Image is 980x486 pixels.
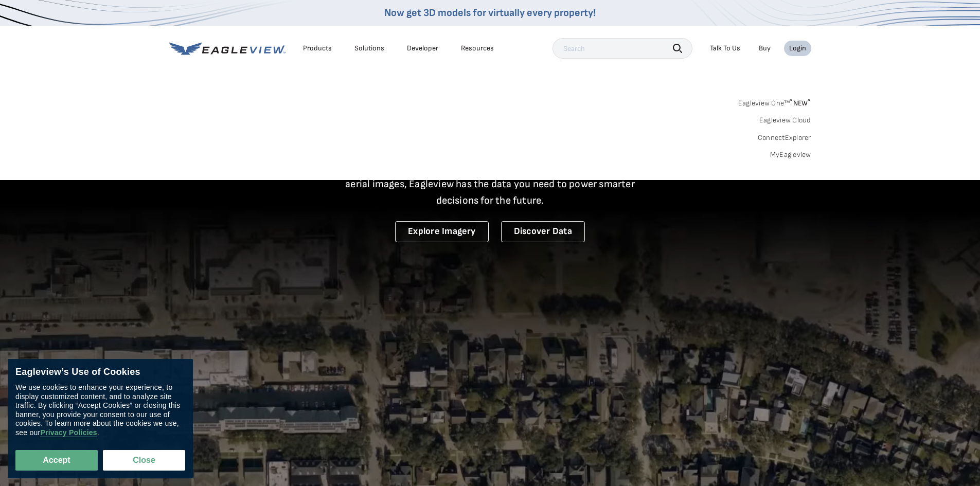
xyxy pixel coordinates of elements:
[553,38,692,59] input: Search
[770,150,811,159] a: MyEagleview
[789,44,806,53] div: Login
[103,450,185,471] button: Close
[759,44,771,53] a: Buy
[15,450,98,471] button: Accept
[501,221,585,242] a: Discover Data
[15,367,185,378] div: Eagleview’s Use of Cookies
[758,133,811,142] a: ConnectExplorer
[354,44,384,53] div: Solutions
[738,96,811,107] a: Eagleview One™*NEW*
[384,7,596,19] a: Now get 3D models for virtually every property!
[333,159,648,209] p: A new era starts here. Built on more than 3.5 billion high-resolution aerial images, Eagleview ha...
[710,44,740,53] div: Talk To Us
[395,221,489,242] a: Explore Imagery
[407,44,438,53] a: Developer
[759,116,811,125] a: Eagleview Cloud
[303,44,332,53] div: Products
[790,99,811,107] span: NEW
[40,428,97,437] a: Privacy Policies
[15,383,185,437] div: We use cookies to enhance your experience, to display customized content, and to analyze site tra...
[461,44,494,53] div: Resources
